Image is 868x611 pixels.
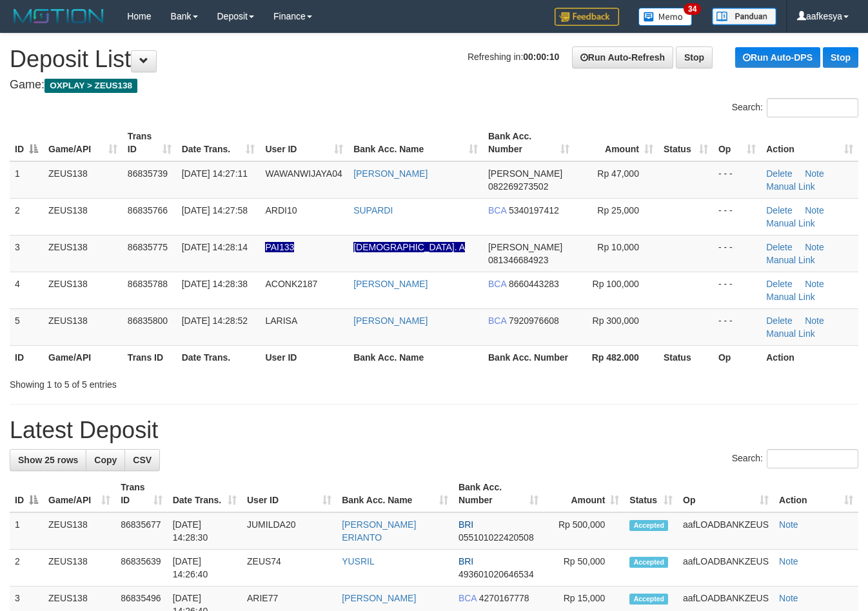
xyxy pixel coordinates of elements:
[94,455,117,465] span: Copy
[10,345,43,369] th: ID
[10,417,858,443] h1: Latest Deposit
[260,345,348,369] th: User ID
[348,125,483,161] th: Bank Acc. Name: activate to sort column ascending
[509,316,559,326] span: Copy 7920976608 to clipboard
[459,556,473,566] span: BRI
[629,557,668,568] span: Accepted
[575,345,658,369] th: Rp 482.000
[10,125,43,161] th: ID: activate to sort column descending
[10,272,43,308] td: 4
[779,556,798,566] a: Note
[242,512,337,550] td: JUMILDA20
[459,519,473,530] span: BRI
[544,550,625,586] td: Rp 50,000
[488,255,548,265] span: Copy 081346684923 to clipboard
[712,8,776,25] img: panduan.png
[353,279,428,289] a: [PERSON_NAME]
[123,125,177,161] th: Trans ID: activate to sort column ascending
[732,98,858,117] label: Search:
[265,279,317,289] span: ACONK2187
[44,79,137,93] span: OXPLAY > ZEUS138
[123,345,177,369] th: Trans ID
[678,550,774,586] td: aafLOADBANKZEUS
[713,198,761,235] td: - - -
[177,345,261,369] th: Date Trans.
[766,205,792,215] a: Delete
[766,168,792,179] a: Delete
[353,168,428,179] a: [PERSON_NAME]
[43,345,123,369] th: Game/API
[766,255,815,265] a: Manual Link
[678,476,774,512] th: Op: activate to sort column ascending
[713,125,761,161] th: Op: activate to sort column ascending
[342,519,416,543] a: [PERSON_NAME] ERIANTO
[483,345,575,369] th: Bank Acc. Number
[713,272,761,308] td: - - -
[168,512,242,550] td: [DATE] 14:28:30
[182,168,248,179] span: [DATE] 14:27:11
[342,593,416,603] a: [PERSON_NAME]
[767,98,858,117] input: Search:
[128,316,168,326] span: 86835800
[265,168,342,179] span: WAWANWIJAYA04
[168,476,242,512] th: Date Trans.: activate to sort column ascending
[10,512,43,550] td: 1
[572,46,673,68] a: Run Auto-Refresh
[761,345,858,369] th: Action
[488,279,506,289] span: BCA
[766,181,815,192] a: Manual Link
[10,46,858,72] h1: Deposit List
[43,235,123,272] td: ZEUS138
[805,205,824,215] a: Note
[260,125,348,161] th: User ID: activate to sort column ascending
[43,161,123,199] td: ZEUS138
[128,168,168,179] span: 86835739
[488,168,562,179] span: [PERSON_NAME]
[488,316,506,326] span: BCA
[337,476,453,512] th: Bank Acc. Name: activate to sort column ascending
[488,242,562,252] span: [PERSON_NAME]
[353,316,428,326] a: [PERSON_NAME]
[182,279,248,289] span: [DATE] 14:28:38
[658,125,713,161] th: Status: activate to sort column ascending
[766,242,792,252] a: Delete
[265,316,297,326] span: LARISA
[10,373,352,391] div: Showing 1 to 5 of 5 entries
[766,218,815,228] a: Manual Link
[713,161,761,199] td: - - -
[10,476,43,512] th: ID: activate to sort column descending
[459,532,534,543] span: Copy 055101022420508 to clipboard
[10,161,43,199] td: 1
[629,520,668,531] span: Accepted
[459,569,534,579] span: Copy 493601020646534 to clipboard
[713,345,761,369] th: Op
[182,205,248,215] span: [DATE] 14:27:58
[483,125,575,161] th: Bank Acc. Number: activate to sort column ascending
[10,6,108,26] img: MOTION_logo.png
[805,242,824,252] a: Note
[597,242,639,252] span: Rp 10,000
[453,476,544,512] th: Bank Acc. Number: activate to sort column ascending
[684,3,701,15] span: 34
[544,512,625,550] td: Rp 500,000
[766,279,792,289] a: Delete
[509,279,559,289] span: Copy 8660443283 to clipboard
[575,125,658,161] th: Amount: activate to sort column ascending
[128,242,168,252] span: 86835775
[779,519,798,530] a: Note
[10,79,858,92] h4: Game:
[353,242,465,252] a: [DEMOGRAPHIC_DATA]. A
[676,46,713,68] a: Stop
[182,242,248,252] span: [DATE] 14:28:14
[713,308,761,345] td: - - -
[177,125,261,161] th: Date Trans.: activate to sort column ascending
[128,279,168,289] span: 86835788
[342,556,375,566] a: YUSRIL
[509,205,559,215] span: Copy 5340197412 to clipboard
[128,205,168,215] span: 86835766
[779,593,798,603] a: Note
[10,550,43,586] td: 2
[774,476,858,512] th: Action: activate to sort column ascending
[43,512,115,550] td: ZEUS138
[767,449,858,468] input: Search:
